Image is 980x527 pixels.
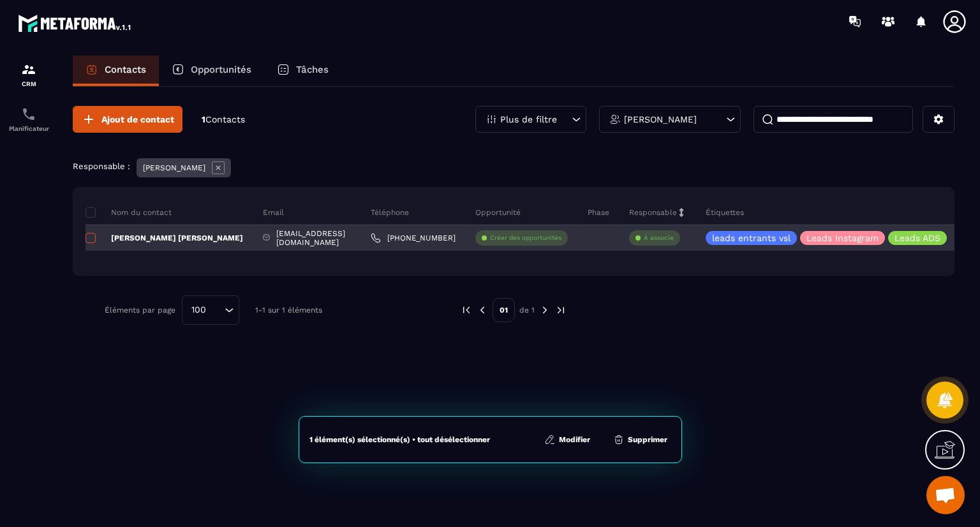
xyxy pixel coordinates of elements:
p: [PERSON_NAME] [PERSON_NAME] [85,233,243,243]
p: Opportunités [191,64,251,75]
div: 1 élément(s) sélectionné(s) • tout désélectionner [309,434,490,445]
a: Ouvrir le chat [926,476,965,514]
img: prev [477,304,488,316]
a: Opportunités [159,56,264,86]
a: formationformationCRM [3,52,54,97]
span: Contacts [205,114,245,124]
span: Ajout de contact [101,113,174,126]
img: formation [21,62,36,77]
p: Responsable : [73,161,130,171]
img: scheduler [21,107,36,122]
p: Leads Instagram [806,234,879,242]
p: 1-1 sur 1 éléments [255,306,322,315]
p: Étiquettes [706,207,744,218]
p: leads entrants vsl [712,234,791,242]
button: Ajout de contact [73,106,182,133]
p: CRM [3,80,54,87]
p: À associe [644,234,674,242]
p: Créer des opportunités [490,234,561,242]
p: 1 [202,114,245,126]
p: Nom du contact [85,207,172,218]
p: [PERSON_NAME] [624,115,697,124]
p: Planificateur [3,125,54,132]
img: next [539,304,551,316]
input: Search for option [211,303,221,317]
p: Contacts [105,64,146,75]
p: Email [263,207,284,218]
p: Responsable [629,207,677,218]
p: Éléments par page [105,306,175,315]
img: logo [18,11,133,34]
p: de 1 [519,305,535,315]
img: prev [461,304,472,316]
a: Tâches [264,56,341,86]
p: [PERSON_NAME] [143,163,205,172]
div: Search for option [182,295,239,325]
img: next [555,304,567,316]
p: Plus de filtre [500,115,557,124]
a: [PHONE_NUMBER] [371,233,456,243]
p: 01 [493,298,515,322]
a: Contacts [73,56,159,86]
p: Téléphone [371,207,409,218]
button: Modifier [540,433,594,446]
button: Supprimer [609,433,671,446]
p: Phase [588,207,609,218]
p: Leads ADS [895,234,940,242]
p: Tâches [296,64,329,75]
a: schedulerschedulerPlanificateur [3,97,54,142]
span: 100 [187,303,211,317]
p: Opportunité [475,207,521,218]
